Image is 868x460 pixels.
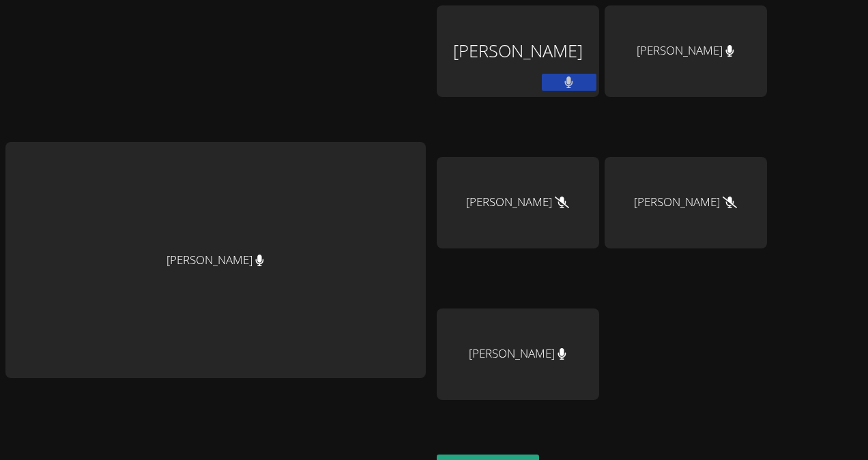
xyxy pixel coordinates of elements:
[5,142,426,378] div: [PERSON_NAME]
[605,5,767,97] div: [PERSON_NAME]
[605,157,767,248] div: [PERSON_NAME]
[437,157,599,248] div: [PERSON_NAME]
[437,308,599,400] div: [PERSON_NAME]
[437,5,599,97] div: [PERSON_NAME]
